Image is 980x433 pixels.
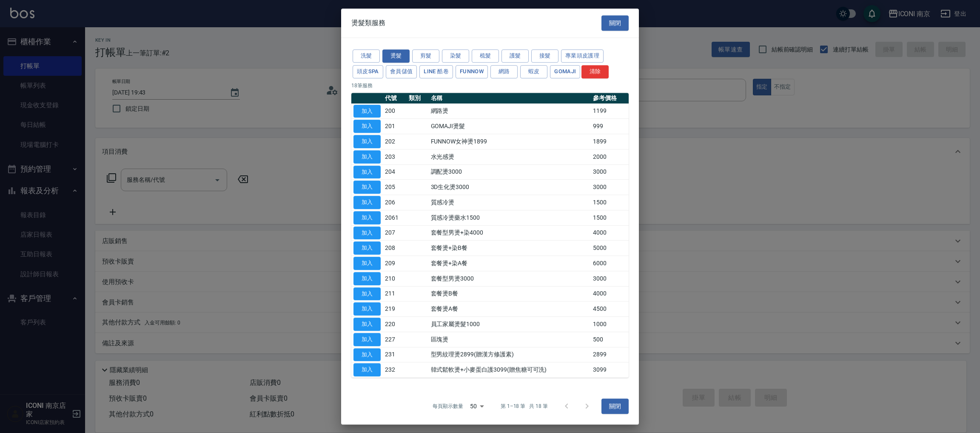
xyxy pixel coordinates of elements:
button: 染髮 [442,49,469,63]
button: 蝦皮 [520,65,547,78]
td: 208 [383,241,407,256]
td: 3000 [591,271,629,286]
td: 6000 [591,256,629,271]
p: 18 筆服務 [351,82,629,89]
button: 加入 [353,105,381,118]
td: 4500 [591,301,629,317]
button: 加入 [353,120,381,133]
td: 231 [383,347,407,362]
td: 水光感燙 [429,149,591,164]
button: 護髮 [501,49,529,63]
td: 206 [383,195,407,210]
button: 加入 [353,150,381,163]
td: 員工家屬燙髮1000 [429,317,591,332]
td: 2000 [591,149,629,164]
td: 3000 [591,180,629,195]
td: 207 [383,225,407,241]
th: 代號 [383,93,407,104]
td: 型男紋理燙2899(贈漢方修護素) [429,347,591,362]
button: 加入 [353,348,381,361]
td: 套餐燙+染B餐 [429,241,591,256]
td: 211 [383,286,407,301]
div: 50 [467,395,487,418]
button: 加入 [353,302,381,315]
td: 2899 [591,347,629,362]
td: 202 [383,134,407,149]
td: FUNNOW女神燙1899 [429,134,591,149]
button: 燙髮 [382,49,410,63]
td: 區塊燙 [429,332,591,347]
td: 調配燙3000 [429,164,591,180]
td: GOMAJI燙髮 [429,119,591,134]
button: 加入 [353,318,381,331]
button: Gomaji [550,65,580,78]
td: 套餐燙+染A餐 [429,256,591,271]
button: 加入 [353,287,381,301]
button: 加入 [353,363,381,376]
button: 加入 [353,333,381,346]
td: 220 [383,317,407,332]
td: 套餐燙A餐 [429,301,591,317]
button: 網路 [490,65,518,78]
td: 2061 [383,210,407,225]
button: 加入 [353,211,381,224]
button: 加入 [353,257,381,270]
button: LINE 酷卷 [419,65,453,78]
td: 4000 [591,286,629,301]
td: 網路燙 [429,103,591,119]
p: 第 1–18 筆 共 18 筆 [501,402,548,410]
td: 1000 [591,317,629,332]
button: 加入 [353,227,381,240]
td: 套餐燙B餐 [429,286,591,301]
button: 加入 [353,272,381,285]
p: 每頁顯示數量 [433,402,463,410]
td: 質感冷燙 [429,195,591,210]
span: 燙髮類服務 [351,19,385,27]
th: 名稱 [429,93,591,104]
td: 227 [383,332,407,347]
button: 加入 [353,166,381,179]
button: 加入 [353,181,381,194]
button: 接髮 [531,49,558,63]
td: 203 [383,149,407,164]
button: 剪髮 [412,49,439,63]
th: 類別 [407,93,428,104]
button: 頭皮SPA [353,65,383,78]
button: 加入 [353,241,381,255]
td: 韓式鬆軟燙+小麥蛋白護3099(贈焦糖可可洗) [429,362,591,378]
button: 清除 [581,65,609,78]
td: 219 [383,301,407,317]
td: 5000 [591,241,629,256]
td: 210 [383,271,407,286]
td: 232 [383,362,407,378]
td: 3000 [591,164,629,180]
td: 1899 [591,134,629,149]
td: 999 [591,119,629,134]
button: FUNNOW [456,65,488,78]
td: 200 [383,103,407,119]
th: 參考價格 [591,93,629,104]
td: 套餐型男燙+染4000 [429,225,591,241]
td: 1500 [591,195,629,210]
button: 加入 [353,135,381,148]
td: 1199 [591,103,629,119]
td: 質感冷燙藥水1500 [429,210,591,225]
button: 梳髮 [472,49,499,63]
td: 500 [591,332,629,347]
td: 201 [383,119,407,134]
button: 關閉 [601,15,629,31]
button: 洗髮 [353,49,380,63]
td: 3D生化燙3000 [429,180,591,195]
button: 關閉 [601,399,629,414]
button: 專業頭皮護理 [561,49,604,63]
td: 1500 [591,210,629,225]
td: 205 [383,180,407,195]
td: 3099 [591,362,629,378]
td: 209 [383,256,407,271]
td: 套餐型男燙3000 [429,271,591,286]
td: 204 [383,164,407,180]
td: 4000 [591,225,629,241]
button: 加入 [353,196,381,209]
button: 會員儲值 [386,65,417,78]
